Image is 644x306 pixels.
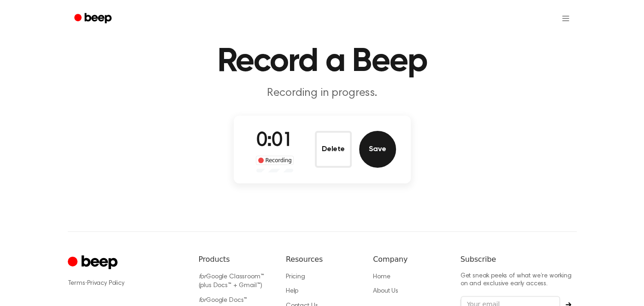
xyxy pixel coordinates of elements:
h6: Company [373,254,445,265]
a: Cruip [68,254,120,272]
a: Terms [68,280,85,287]
a: Beep [68,10,120,28]
p: Recording in progress. [145,86,499,101]
i: for [199,274,207,280]
i: for [199,297,207,304]
h6: Products [199,254,271,265]
a: Help [286,288,298,294]
a: forGoogle Classroom™ (plus Docs™ + Gmail™) [199,274,264,289]
a: Privacy Policy [87,280,124,287]
button: Delete Audio Record [315,131,352,168]
a: Pricing [286,274,305,280]
h6: Subscribe [461,254,577,265]
span: 0:01 [256,131,293,151]
div: · [68,279,184,288]
button: Open menu [555,7,577,29]
div: Recording [256,156,294,165]
a: About Us [373,288,398,294]
a: Home [373,274,390,280]
p: Get sneak peeks of what we’re working on and exclusive early access. [461,272,577,288]
h1: Record a Beep [86,45,558,78]
h6: Resources [286,254,358,265]
a: forGoogle Docs™ [199,297,248,304]
button: Save Audio Record [359,131,396,168]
